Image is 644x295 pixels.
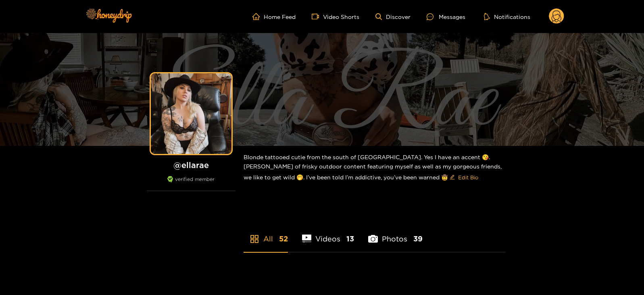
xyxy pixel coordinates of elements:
[448,171,480,184] button: editEdit Bio
[244,216,288,252] li: All
[413,234,423,244] span: 39
[375,13,411,20] a: Discover
[244,146,506,190] div: Blonde tattooed cutie from the south of [GEOGRAPHIC_DATA]. Yes I have an accent 😘. [PERSON_NAME] ...
[458,173,478,181] span: Edit Bio
[302,216,354,252] li: Videos
[312,13,323,20] span: video-camera
[252,13,296,20] a: Home Feed
[312,13,359,20] a: Video Shorts
[279,234,288,244] span: 52
[147,176,236,191] div: verified member
[147,160,236,170] h1: @ ellarae
[346,234,354,244] span: 13
[427,12,465,21] div: Messages
[250,234,259,244] span: appstore
[450,175,455,181] span: edit
[252,13,264,20] span: home
[481,12,533,21] button: Notifications
[368,216,423,252] li: Photos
